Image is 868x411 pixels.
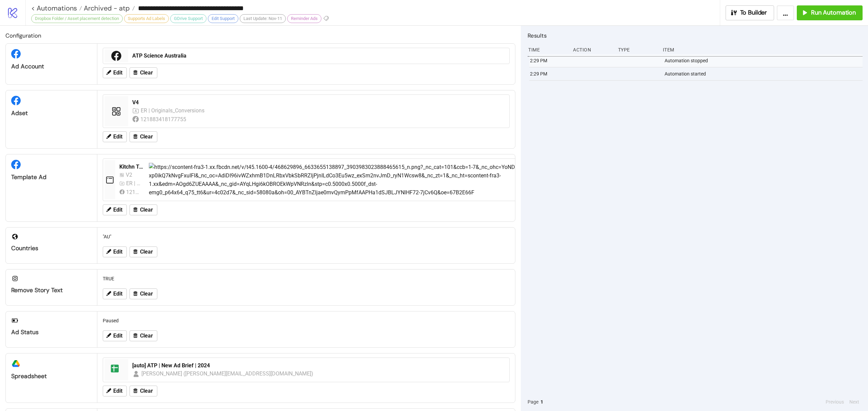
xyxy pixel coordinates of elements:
button: Clear [130,288,157,299]
div: Kitchn Template [119,163,143,171]
span: Page [528,398,538,406]
button: Edit [103,386,127,396]
div: Time [528,43,568,56]
div: Ad Account [11,63,92,70]
span: Edit [113,70,122,76]
div: GDrive Support [170,14,206,23]
span: Edit [113,207,122,213]
div: ATP Science Australia [132,52,505,60]
div: Supports Ad Labels [124,14,169,23]
div: 121883418177755 [140,115,188,124]
button: Edit [103,131,127,142]
button: Clear [130,246,157,257]
img: https://scontent-fra3-1.xx.fbcdn.net/v/t45.1600-4/468629896_6633655138897_3903983023888465615_n.p... [149,163,554,197]
div: Type [617,43,657,56]
div: Spreadsheet [11,372,92,380]
div: TRUE [100,272,512,285]
h2: Configuration [5,31,515,40]
div: Template Ad [11,173,92,181]
span: Edit [113,388,122,394]
span: Edit [113,333,122,339]
div: 2:29 PM [529,54,569,67]
span: Edit [113,249,122,255]
span: Edit [113,134,122,140]
button: Edit [103,246,127,257]
div: Countries [11,244,92,252]
span: Clear [140,70,153,76]
button: Edit [103,67,127,78]
div: Automation started [664,67,864,80]
a: < Automations [31,5,82,12]
button: To Builder [726,5,774,20]
div: Item [662,43,863,56]
button: Clear [130,131,157,142]
div: 121883418177755 [126,188,141,196]
button: Clear [130,386,157,396]
span: Run Automation [811,9,856,17]
div: Reminder Ads [287,14,321,23]
div: ER | Originals_Conversions [126,179,141,188]
button: ... [777,5,794,20]
button: Next [847,398,861,406]
div: [auto] ATP | New Ad Brief | 2024 [132,362,505,369]
button: Previous [824,398,846,406]
div: Automation stopped [664,54,864,67]
div: Remove Story Text [11,286,92,294]
span: Edit [113,291,122,297]
div: Paused [100,314,512,327]
div: "AU" [100,230,512,243]
span: Clear [140,249,153,255]
button: Run Automation [797,5,863,20]
span: Clear [140,333,153,339]
button: Clear [130,67,157,78]
button: Clear [130,204,157,215]
div: Last Update: Nov-11 [240,14,286,23]
a: Archived - atp [82,5,135,12]
div: [PERSON_NAME] ([PERSON_NAME][EMAIL_ADDRESS][DOMAIN_NAME]) [141,369,314,378]
h2: Results [528,31,863,40]
button: Edit [103,288,127,299]
div: Adset [11,109,92,117]
span: Clear [140,207,153,213]
div: ER | Originals_Conversions [141,106,205,115]
button: 1 [538,398,545,406]
div: Ad Status [11,328,92,336]
span: Clear [140,134,153,140]
button: Clear [130,330,157,341]
button: Edit [103,204,127,215]
div: V4 [132,99,505,106]
button: Edit [103,330,127,341]
div: Dropbox Folder / Asset placement detection [31,14,123,23]
span: To Builder [740,9,767,17]
span: Clear [140,291,153,297]
span: Clear [140,388,153,394]
div: 2:29 PM [529,67,569,80]
div: V2 [126,171,135,179]
span: Archived - atp [82,4,130,13]
div: Action [572,43,612,56]
div: Edit Support [208,14,238,23]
